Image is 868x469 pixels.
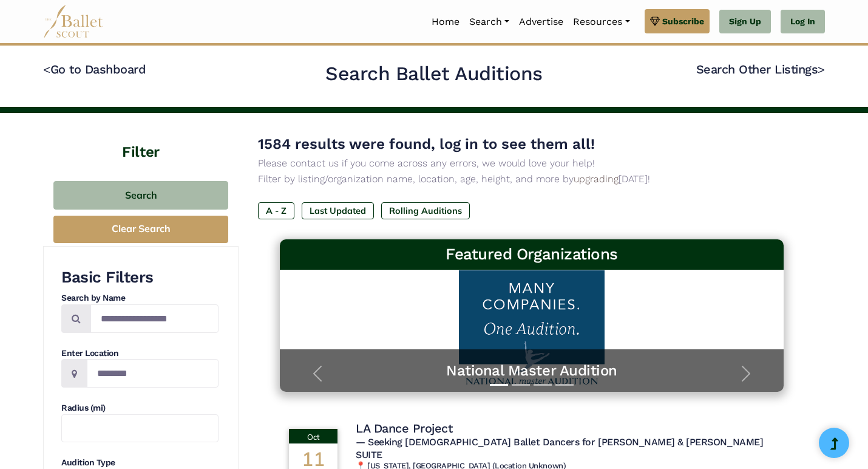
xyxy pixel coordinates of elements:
[61,347,219,360] h4: Enter Location
[514,9,568,35] a: Advertise
[258,135,595,152] span: 1584 results were found, log in to see them all!
[555,378,574,392] button: Slide 4
[258,202,294,219] label: A - Z
[61,402,219,414] h4: Radius (mi)
[381,202,470,219] label: Rolling Auditions
[292,361,771,380] a: National Master Audition
[258,156,805,171] p: Please contact us if you come across any errors, we would love your help!
[53,216,228,243] button: Clear Search
[290,244,774,265] h3: Featured Organizations
[53,181,228,210] button: Search
[61,292,219,304] h4: Search by Name
[325,61,543,87] h2: Search Ballet Auditions
[719,10,771,34] a: Sign Up
[645,9,710,33] a: Subscribe
[650,15,660,28] img: gem.svg
[696,62,825,77] a: Search Other Listings>
[356,436,763,460] span: — Seeking [DEMOGRAPHIC_DATA] Ballet Dancers for [PERSON_NAME] & [PERSON_NAME] SUITE
[512,378,530,392] button: Slide 2
[427,9,464,35] a: Home
[61,267,219,288] h3: Basic Filters
[43,62,146,77] a: <Go to Dashboard
[464,9,514,35] a: Search
[818,61,825,77] code: >
[356,420,452,436] h4: LA Dance Project
[43,113,239,163] h4: Filter
[289,429,337,443] div: Oct
[302,202,374,219] label: Last Updated
[61,457,219,469] h4: Audition Type
[662,15,704,28] span: Subscribe
[490,378,508,392] button: Slide 1
[87,359,219,388] input: Location
[258,171,805,187] p: Filter by listing/organization name, location, age, height, and more by [DATE]!
[90,304,219,333] input: Search by names...
[781,10,825,34] a: Log In
[534,378,552,392] button: Slide 3
[574,173,619,185] a: upgrading
[43,61,50,77] code: <
[568,9,634,35] a: Resources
